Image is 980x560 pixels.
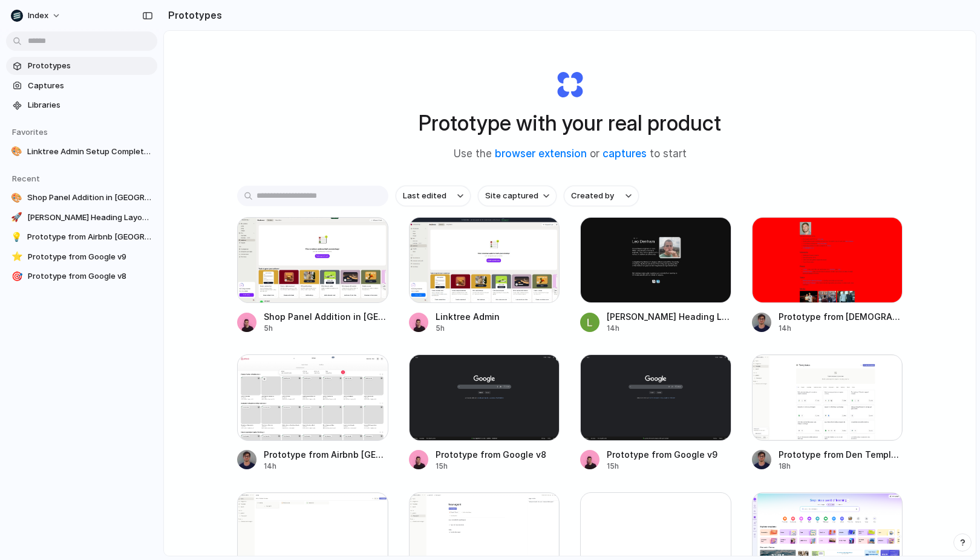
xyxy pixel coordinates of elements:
a: Prototype from Den TemplatesPrototype from Den Templates18h [752,354,903,471]
a: Linktree AdminLinktree Admin5h [409,217,560,334]
button: Index [6,6,67,25]
div: ⭐ [11,251,23,263]
span: Last edited [403,190,446,202]
a: Prototype from Google v8Prototype from Google v815h [409,354,560,471]
a: ⭐Prototype from Google v9 [6,248,157,266]
span: Prototype from Google v9 [607,448,731,461]
span: Prototype from Den Templates [779,448,903,461]
a: 💡Prototype from Airbnb [GEOGRAPHIC_DATA] Home [6,228,157,246]
div: 5h [264,323,388,334]
div: 15h [607,461,731,472]
a: Prototype from Christian Iacullo InterestsPrototype from [DEMOGRAPHIC_DATA][PERSON_NAME] Interest... [752,217,903,334]
span: Recent [12,174,40,183]
span: [PERSON_NAME] Heading Layout Draft [27,212,152,224]
span: Site captured [485,190,538,202]
button: Last edited [396,186,471,206]
button: Created by [564,186,639,206]
span: Prototypes [28,60,152,72]
div: 💡 [11,231,22,243]
span: Prototype from Google v8 [436,448,560,461]
a: Libraries [6,96,157,114]
a: captures [603,148,647,160]
span: Libraries [28,99,152,111]
a: Leo Denham Heading Layout Draft[PERSON_NAME] Heading Layout Draft14h [580,217,731,334]
span: Linktree Admin Setup Completion [27,146,152,158]
a: 🚀[PERSON_NAME] Heading Layout Draft [6,209,157,227]
span: Linktree Admin [436,310,560,323]
div: 🎨 [11,146,22,158]
a: 🎨Linktree Admin Setup Completion [6,143,157,161]
div: 14h [779,323,903,334]
a: 🎨Shop Panel Addition in [GEOGRAPHIC_DATA] [6,189,157,207]
h2: Prototypes [163,8,222,22]
div: 14h [264,461,388,472]
span: Use the or to start [454,146,687,162]
div: 🎯 [11,270,23,282]
span: Created by [571,190,614,202]
a: 🎯Prototype from Google v8 [6,267,157,285]
span: [PERSON_NAME] Heading Layout Draft [607,310,731,323]
span: Shop Panel Addition in [GEOGRAPHIC_DATA] [264,310,388,323]
div: 🚀 [11,212,22,224]
span: Prototype from Google v8 [28,270,152,282]
div: 5h [436,323,560,334]
span: Shop Panel Addition in [GEOGRAPHIC_DATA] [27,192,152,204]
span: Prototype from [DEMOGRAPHIC_DATA][PERSON_NAME] Interests [779,310,903,323]
div: 18h [779,461,903,472]
a: Shop Panel Addition in SidebarShop Panel Addition in [GEOGRAPHIC_DATA]5h [237,217,388,334]
a: Prototype from Airbnb Australia HomePrototype from Airbnb [GEOGRAPHIC_DATA] Home14h [237,354,388,471]
a: Prototype from Google v9Prototype from Google v915h [580,354,731,471]
a: Captures [6,77,157,95]
span: Prototype from Google v9 [28,251,152,263]
a: Prototypes [6,57,157,75]
div: 15h [436,461,560,472]
h1: Prototype with your real product [419,107,721,139]
a: browser extension [495,148,587,160]
div: 🎨 [11,192,22,204]
div: 14h [607,323,731,334]
span: Index [28,10,48,22]
span: Captures [28,80,152,92]
button: Site captured [478,186,557,206]
span: Prototype from Airbnb [GEOGRAPHIC_DATA] Home [27,231,152,243]
span: Prototype from Airbnb [GEOGRAPHIC_DATA] Home [264,448,388,461]
span: Favorites [12,127,48,137]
